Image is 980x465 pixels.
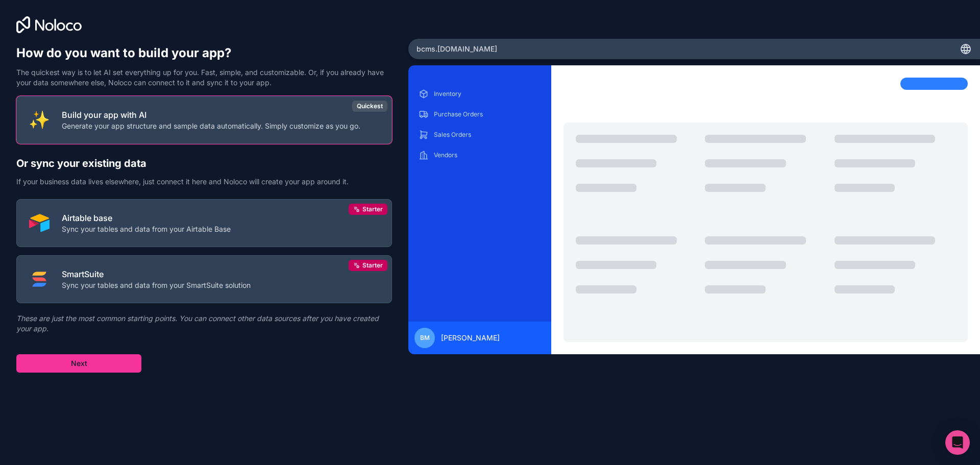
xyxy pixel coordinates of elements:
[16,255,392,303] button: SMART_SUITESmartSuiteSync your tables and data from your SmartSuite solutionStarter
[16,199,392,247] button: AIRTABLEAirtable baseSync your tables and data from your Airtable BaseStarter
[420,334,430,342] span: BM
[434,151,541,159] p: Vendors
[16,96,392,144] button: INTERNAL_WITH_AIBuild your app with AIGenerate your app structure and sample data automatically. ...
[16,313,392,334] p: These are just the most common starting points. You can connect other data sources after you have...
[29,269,50,289] img: SMART_SUITE
[16,156,392,170] h2: Or sync your existing data
[16,177,392,187] p: If your business data lives elsewhere, just connect it here and Noloco will create your app aroun...
[434,131,541,139] p: Sales Orders
[362,205,383,213] span: Starter
[16,45,392,61] h1: How do you want to build your app?
[62,121,360,131] p: Generate your app structure and sample data automatically. Simply customize as you go.
[945,430,970,455] div: Open Intercom Messenger
[16,67,392,88] p: The quickest way is to let AI set everything up for you. Fast, simple, and customizable. Or, if y...
[434,90,541,98] p: Inventory
[29,213,50,233] img: AIRTABLE
[416,44,497,54] span: bcms .[DOMAIN_NAME]
[362,261,383,270] span: Starter
[62,224,231,234] p: Sync your tables and data from your Airtable Base
[62,212,231,224] p: Airtable base
[352,101,387,112] div: Quickest
[62,109,360,121] p: Build your app with AI
[416,86,543,313] div: scrollable content
[62,268,251,280] p: SmartSuite
[441,333,500,343] span: [PERSON_NAME]
[62,280,251,290] p: Sync your tables and data from your SmartSuite solution
[16,354,141,373] button: Next
[29,110,50,130] img: INTERNAL_WITH_AI
[434,110,541,118] p: Purchase Orders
